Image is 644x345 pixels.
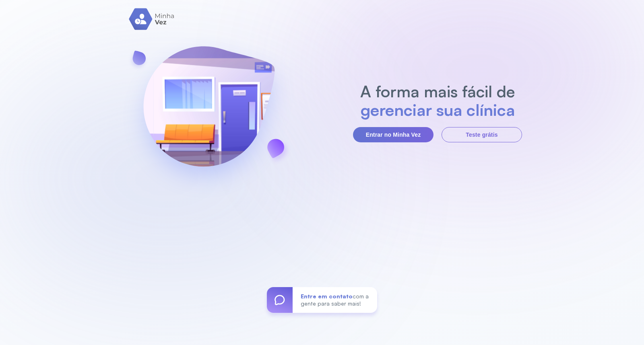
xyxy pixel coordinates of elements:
[129,8,175,30] img: logo.svg
[122,25,296,200] img: banner-login.svg
[353,127,433,142] button: Entrar no Minha Vez
[356,82,519,101] h2: A forma mais fácil de
[301,293,353,300] span: Entre em contato
[442,127,522,142] button: Teste grátis
[267,287,377,313] a: Entre em contatocom a gente para saber mais!
[356,101,519,119] h2: gerenciar sua clínica
[293,287,377,313] div: com a gente para saber mais!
